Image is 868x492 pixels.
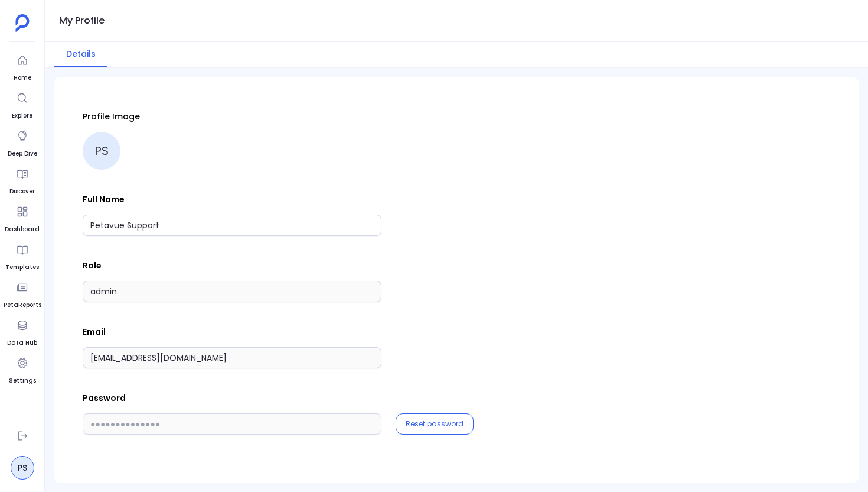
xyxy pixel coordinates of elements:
[4,277,41,310] a: PetaReports
[8,149,37,158] span: Deep Dive
[83,347,381,368] input: Email
[7,315,37,348] a: Data Hub
[83,132,120,170] div: PS
[12,50,33,83] a: Home
[83,281,381,302] input: Role
[83,392,830,404] p: Password
[5,239,39,272] a: Templates
[9,376,36,386] span: Settings
[9,187,35,196] span: Discover
[5,225,40,234] span: Dashboard
[54,42,107,67] button: Details
[8,125,37,158] a: Deep Dive
[59,12,105,29] h1: My Profile
[11,456,34,480] a: PS
[12,88,33,121] a: Explore
[83,413,381,435] input: ●●●●●●●●●●●●●●
[4,300,41,310] span: PetaReports
[5,201,40,234] a: Dashboard
[83,326,830,338] p: Email
[83,111,830,122] p: Profile Image
[9,163,35,196] a: Discover
[12,111,33,121] span: Explore
[12,73,33,83] span: Home
[7,338,37,348] span: Data Hub
[83,260,830,271] p: Role
[83,193,830,205] p: Full Name
[15,14,30,32] img: petavue logo
[406,419,464,429] button: Reset password
[83,215,381,236] input: Full Name
[5,263,39,272] span: Templates
[9,352,36,386] a: Settings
